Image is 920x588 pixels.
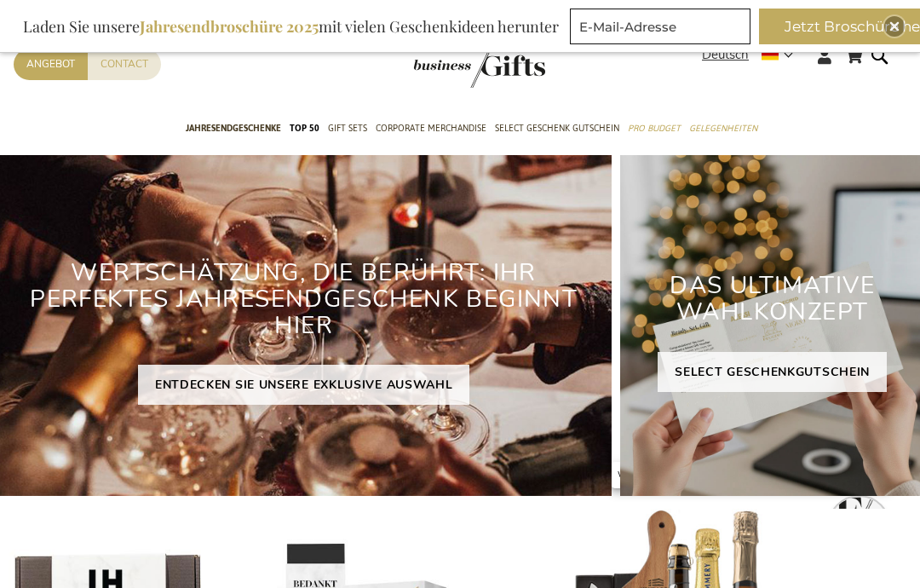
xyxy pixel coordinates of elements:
span: Jahresendgeschenke [186,119,281,137]
img: Exclusive Business gifts logo [375,32,545,88]
span: Pro Budget [628,119,681,137]
a: Contact [88,49,161,80]
a: Select Geschenk Gutschein [495,108,619,151]
input: E-Mail-Adresse [570,9,750,44]
a: store logo [375,32,460,88]
span: Corporate Merchandise [376,119,486,137]
a: Pro Budget [628,108,681,151]
a: SELECT GESCHENKGUTSCHEIN [658,352,887,392]
div: Close [884,16,905,37]
div: Laden Sie unsere mit vielen Geschenkideen herunter [15,9,566,44]
form: marketing offers and promotions [570,9,756,49]
b: Jahresendbroschüre 2025 [140,16,319,37]
span: Gift Sets [328,119,367,137]
img: Close [889,21,900,32]
a: Angebot [14,49,88,80]
a: Gift Sets [328,108,367,151]
a: Jahresendgeschenke [186,108,281,151]
span: Gelegenheiten [689,119,757,137]
a: Gelegenheiten [689,108,757,151]
span: Select Geschenk Gutschein [495,119,619,137]
a: ENTDECKEN SIE UNSERE EXKLUSIVE AUSWAHL [138,365,470,405]
a: Corporate Merchandise [376,108,486,151]
span: Deutsch [702,45,749,65]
